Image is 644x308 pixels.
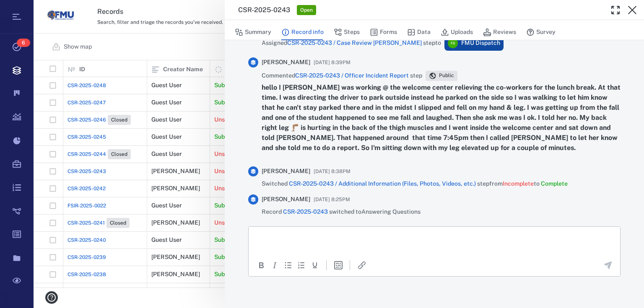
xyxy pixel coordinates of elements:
[361,208,421,215] span: Answering Questions
[262,83,621,152] strong: hello I [PERSON_NAME] was working @ the welcome center relieving the co-workers for the lunch bre...
[333,260,343,270] button: Insert template
[607,2,624,18] button: Toggle Fullscreen
[289,180,476,187] a: CSR-2025-0243 / Additional Information (Files, Photos, Videos, etc.)
[441,24,473,40] button: Uploads
[262,72,422,80] span: Commented step
[262,167,310,176] span: [PERSON_NAME]
[624,2,641,18] button: Close
[262,208,421,216] span: Record switched to
[407,24,431,40] button: Data
[262,195,310,204] span: [PERSON_NAME]
[262,39,441,47] span: Assigned step to
[461,39,500,47] span: FMU Dispatch
[262,180,568,188] span: Switched step from to
[283,208,328,215] a: CSR-2025-0243
[283,260,293,270] div: Bullet list
[19,6,36,13] span: Help
[448,38,458,48] div: F D
[287,39,422,46] a: CSR-2025-0243 / Case Review [PERSON_NAME]
[370,24,397,40] button: Forms
[314,166,351,176] span: [DATE] 8:38PM
[235,24,271,40] button: Summary
[526,24,556,40] button: Survey
[249,227,620,254] iframe: Rich Text Area
[603,260,613,270] button: Send the comment
[295,72,409,79] a: CSR-2025-0243 / Officer Incident Report
[483,24,516,40] button: Reviews
[310,260,320,270] button: Underline
[334,24,360,40] button: Steps
[238,5,290,15] h3: CSR-2025-0243
[262,58,310,67] span: [PERSON_NAME]
[299,7,314,14] span: Open
[256,260,266,270] button: Bold
[541,180,568,187] span: Complete
[296,260,306,270] div: Numbered list
[281,24,324,40] button: Record info
[314,57,351,67] span: [DATE] 8:39PM
[437,72,456,79] span: Public
[503,180,534,187] span: Incomplete
[357,260,367,270] button: Insert/edit link
[314,194,350,204] span: [DATE] 8:25PM
[270,260,280,270] button: Italic
[17,39,30,47] span: 6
